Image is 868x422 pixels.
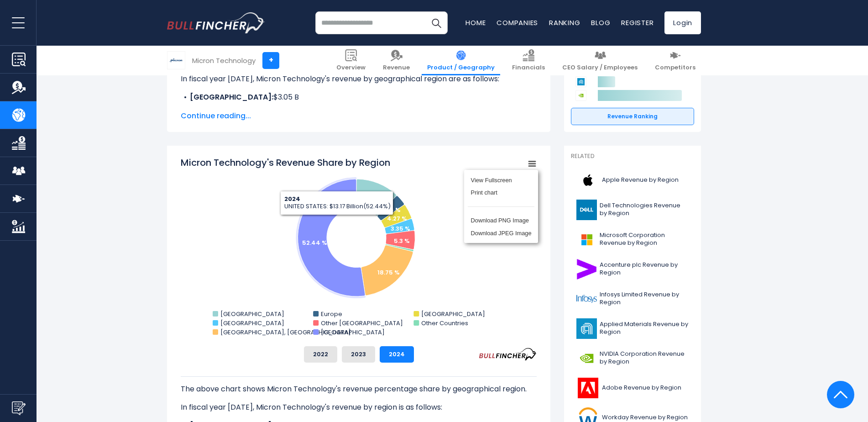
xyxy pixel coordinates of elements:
[220,328,351,337] text: [GEOGRAPHIC_DATA], [GEOGRAPHIC_DATA]
[167,12,265,33] img: bullfincher logo
[571,227,694,252] a: Microsoft Corporation Revenue by Region
[391,224,410,233] text: 3.35 %
[562,64,638,72] span: CEO Salary / Employees
[336,64,366,72] span: Overview
[381,206,401,214] text: 3.26 %
[600,232,689,247] span: Microsoft Corporation Revenue by Region
[571,257,694,282] a: Accenture plc Revenue by Region
[576,348,597,369] img: NVDA logo
[192,55,256,66] div: Micron Technology
[380,346,414,363] button: 2024
[571,286,694,311] a: Infosys Limited Revenue by Region
[512,64,545,72] span: Financials
[557,46,643,75] a: CEO Salary / Employees
[167,52,185,69] img: MU logo
[181,402,537,413] p: In fiscal year [DATE], Micron Technology's revenue by region is as follows:
[576,289,597,309] img: INFY logo
[422,46,500,75] a: Product / Geography
[571,108,694,125] a: Revenue Ranking
[576,170,599,190] img: AAPL logo
[181,384,537,395] p: The above chart shows Micron Technology's revenue percentage share by geographical region.
[387,214,407,223] text: 4.27 %
[167,12,265,33] a: Go to homepage
[181,103,537,114] li: $818.00 M
[425,11,448,34] button: Search
[427,64,495,72] span: Product / Geography
[468,214,534,227] li: Download PNG Image
[575,76,586,87] img: Applied Materials competitors logo
[571,197,694,222] a: Dell Technologies Revenue by Region
[576,378,599,398] img: ADBE logo
[575,90,586,101] img: NVIDIA Corporation competitors logo
[377,46,415,75] a: Revenue
[571,153,694,160] p: Related
[181,74,537,84] p: In fiscal year [DATE], Micron Technology's revenue by geographical region are as follows:
[394,237,410,245] text: 5.3 %
[190,92,273,102] b: [GEOGRAPHIC_DATA]:
[421,319,468,327] text: Other Countries
[576,229,597,250] img: MSFT logo
[571,346,694,371] a: NVIDIA Corporation Revenue by Region
[304,346,337,363] button: 2022
[600,350,689,366] span: NVIDIA Corporation Revenue by Region
[600,291,689,306] span: Infosys Limited Revenue by Region
[621,18,654,27] a: Register
[220,310,284,318] text: [GEOGRAPHIC_DATA]
[181,156,537,339] svg: Micron Technology's Revenue Share by Region
[181,156,390,169] tspan: Micron Technology's Revenue Share by Region
[421,310,485,318] text: [GEOGRAPHIC_DATA]
[591,18,610,27] a: Blog
[664,11,701,34] a: Login
[576,259,597,280] img: ACN logo
[377,268,400,277] text: 18.75 %
[602,414,688,422] span: Workday Revenue by Region
[331,46,371,75] a: Overview
[571,375,694,401] a: Adobe Revenue by Region
[321,319,403,327] text: Other [GEOGRAPHIC_DATA]
[468,227,534,240] li: Download JPEG Image
[190,103,218,113] b: Europe:
[262,52,279,69] a: +
[497,18,538,27] a: Companies
[600,261,689,277] span: Accenture plc Revenue by Region
[321,310,342,318] text: Europe
[181,92,537,103] li: $3.05 B
[655,64,695,72] span: Competitors
[383,64,410,72] span: Revenue
[364,193,384,202] text: 12.13 %
[181,111,537,121] span: Continue reading...
[321,328,385,337] text: [GEOGRAPHIC_DATA]
[220,319,284,327] text: [GEOGRAPHIC_DATA]
[649,46,701,75] a: Competitors
[571,316,694,341] a: Applied Materials Revenue by Region
[342,346,375,363] button: 2023
[549,18,580,27] a: Ranking
[468,186,534,199] li: Print chart
[600,321,689,336] span: Applied Materials Revenue by Region
[302,238,327,247] text: 52.44 %
[571,168,694,193] a: Apple Revenue by Region
[576,200,597,220] img: DELL logo
[600,202,689,217] span: Dell Technologies Revenue by Region
[602,176,679,184] span: Apple Revenue by Region
[507,46,550,75] a: Financials
[576,318,597,339] img: AMAT logo
[465,18,486,27] a: Home
[468,174,534,186] li: View Fullscreen
[602,384,681,392] span: Adobe Revenue by Region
